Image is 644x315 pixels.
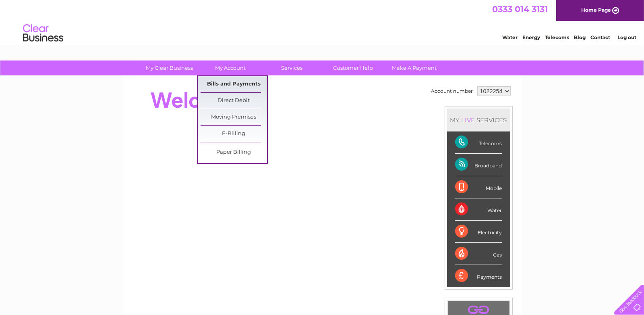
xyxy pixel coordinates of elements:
[455,154,502,176] div: Broadband
[455,131,502,154] div: Telecoms
[545,34,569,40] a: Telecoms
[201,109,267,125] a: Moving Premises
[455,176,502,198] div: Mobile
[201,144,267,161] a: Paper Billing
[320,60,386,75] a: Customer Help
[455,221,502,243] div: Electricity
[460,116,477,124] div: LIVE
[259,60,325,75] a: Services
[574,34,586,40] a: Blog
[201,126,267,142] a: E-Billing
[23,21,64,46] img: logo.png
[136,60,203,75] a: My Clear Business
[201,76,267,92] a: Bills and Payments
[617,34,636,40] a: Log out
[455,265,502,287] div: Payments
[381,60,447,75] a: Make A Payment
[201,93,267,109] a: Direct Debit
[522,34,540,40] a: Energy
[492,4,548,14] a: 0333 014 3131
[590,34,610,40] a: Contact
[197,60,264,75] a: My Account
[429,84,475,98] td: Account number
[447,108,510,131] div: MY SERVICES
[502,34,518,40] a: Water
[132,4,513,39] div: Clear Business is a trading name of Verastar Limited (registered in [GEOGRAPHIC_DATA] No. 3667643...
[455,243,502,265] div: Gas
[455,198,502,221] div: Water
